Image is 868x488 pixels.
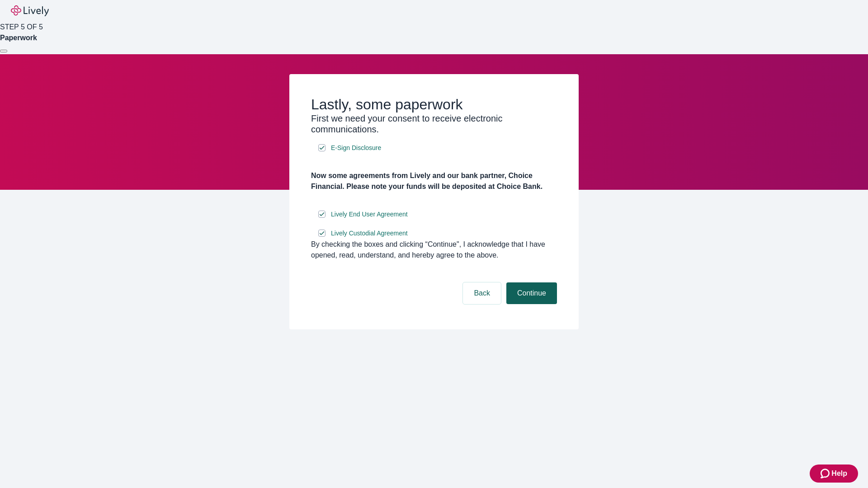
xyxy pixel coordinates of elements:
h4: Now some agreements from Lively and our bank partner, Choice Financial. Please note your funds wi... [311,170,557,192]
button: Zendesk support iconHelp [810,465,858,483]
a: e-sign disclosure document [329,142,383,154]
a: e-sign disclosure document [329,228,410,239]
button: Continue [506,282,557,304]
span: Lively End User Agreement [331,210,408,219]
div: By checking the boxes and clicking “Continue", I acknowledge that I have opened, read, understand... [311,239,557,261]
span: Lively Custodial Agreement [331,229,408,238]
h2: Lastly, some paperwork [311,96,557,113]
span: E-Sign Disclosure [331,143,381,153]
a: e-sign disclosure document [329,209,410,220]
svg: Zendesk support icon [821,468,831,479]
img: Lively [11,5,49,16]
h3: First we need your consent to receive electronic communications. [311,113,557,135]
button: Back [463,282,501,304]
span: Help [831,468,847,479]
